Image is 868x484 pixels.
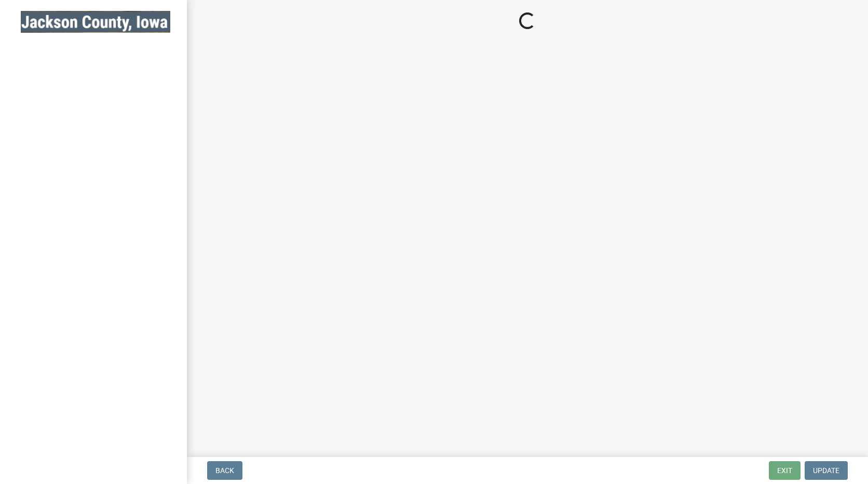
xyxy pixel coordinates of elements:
button: Exit [769,461,801,480]
button: Back [207,461,242,480]
span: Back [215,466,234,475]
img: Jackson County, Iowa [21,11,170,33]
button: Update [805,461,848,480]
span: Update [813,466,839,475]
